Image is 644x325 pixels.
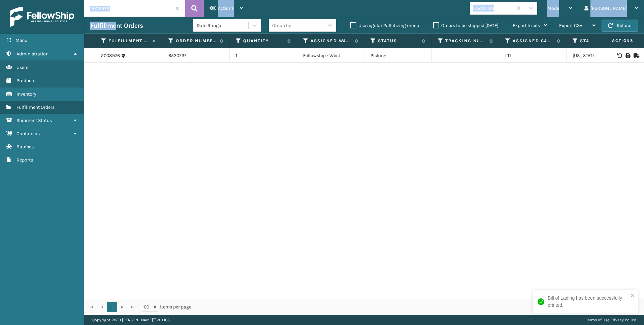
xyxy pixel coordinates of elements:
h3: Fulfillment Orders [90,22,143,30]
td: LTL [499,48,567,63]
label: Quantity [243,38,284,44]
div: 1 - 1 of 1 items [201,304,637,310]
label: Fulfillment Order Id [108,38,149,44]
div: Bill of Lading has been successfully printed. [548,295,629,309]
td: Picking [364,48,432,63]
div: Group by [272,22,291,29]
div: Koolmore [473,5,513,12]
div: Date Range [197,22,249,29]
button: Reload [602,20,638,32]
td: 1 [230,48,297,63]
span: Users [17,65,28,70]
span: Mode [547,5,559,11]
span: Products [17,78,35,83]
span: Inventory [17,91,36,97]
span: Actions [218,5,234,11]
span: Export to .xls [513,23,540,28]
span: Export CSV [559,23,582,28]
span: Batches [17,144,34,150]
button: close [631,293,635,299]
img: logo [10,7,74,27]
a: 2008976 [101,52,120,59]
label: State [580,38,621,44]
label: Order Number [176,38,217,44]
label: Use regular Palletizing mode [350,23,419,28]
a: 1 [107,302,117,312]
p: Copyright 2023 [PERSON_NAME]™ v 1.0.185 [92,315,170,325]
label: Tracking Number [445,38,486,44]
span: Reports [17,157,33,163]
td: [US_STATE] [567,48,634,63]
span: items per page [142,302,191,312]
label: Assigned Warehouse [311,38,351,44]
label: Status [378,38,419,44]
i: Print BOL [625,53,630,58]
td: Fellowship - West [297,48,364,63]
td: 6520737 [162,48,230,63]
i: Void BOL [617,53,621,58]
label: Orders to be shipped [DATE] [433,23,498,28]
span: Shipment Status [17,118,52,123]
span: Fulfillment Orders [17,104,55,110]
span: Containers [17,131,40,136]
span: Menu [15,37,27,43]
label: Assigned Carrier Service [513,38,553,44]
span: 100 [142,304,152,310]
i: Mark as Shipped [634,53,638,58]
span: Administration [17,51,49,57]
span: Actions [591,35,638,46]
